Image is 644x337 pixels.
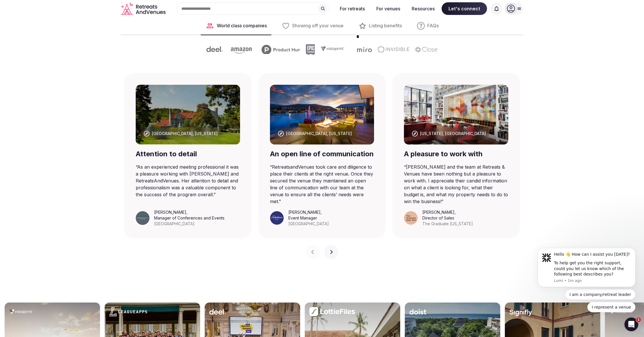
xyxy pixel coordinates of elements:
[369,23,402,29] span: Listing benefits
[422,210,455,215] cite: [PERSON_NAME]
[404,163,508,205] blockquote: “ [PERSON_NAME] and the team at Retreats & Venues have been nothing but a pleasure to work with. ...
[154,209,225,227] figcaption: ,
[529,216,644,321] iframe: Intercom notifications message
[404,85,508,145] img: New York, USA
[136,163,240,198] blockquote: “ As an experienced meeting professional it was a pleasure working with [PERSON_NAME] and Retreat...
[136,211,149,225] img: Hayle Rodey
[270,211,284,225] img: Nicole Carr
[442,2,487,15] span: Let's connect
[121,2,167,15] a: Visit the homepage
[154,210,186,215] cite: [PERSON_NAME]
[209,307,226,316] svg: Deel company logo
[154,221,225,227] div: [GEOGRAPHIC_DATA]
[372,2,405,15] button: For venues
[288,210,321,215] cite: [PERSON_NAME]
[292,23,344,29] span: Showing off your venue
[422,221,473,227] div: The Graduate [US_STATE]
[509,307,532,316] svg: Signify company logo
[217,23,267,29] span: World class companies
[152,131,218,136] div: [GEOGRAPHIC_DATA], [US_STATE]
[270,163,374,205] blockquote: “ RetreatsandVenues took care and diligence to place their clients at the right venue. Once they ...
[404,211,418,225] img: Cristina Dalal
[270,149,374,159] div: An open line of communication
[422,209,473,227] figcaption: ,
[136,149,240,159] div: Attention to detail
[412,17,443,34] button: FAQs
[288,215,329,221] div: Event Manager
[407,2,439,15] button: Resources
[422,215,473,221] div: Director of Sales
[288,221,329,227] div: [GEOGRAPHIC_DATA]
[404,149,508,159] div: A pleasure to work with
[427,23,439,29] span: FAQs
[277,17,348,34] button: Showing off your venue
[354,17,407,34] button: Listing benefits
[109,307,147,316] svg: LeagueApps company logo
[624,317,638,331] iframe: Intercom live chat
[409,307,426,316] svg: Doist company logo
[9,307,33,316] svg: Vistaprint company logo
[121,2,167,15] svg: Retreats and Venues company logo
[636,317,641,322] span: 1
[309,307,355,316] svg: LottieFiles company logo
[420,131,486,136] div: [US_STATE], [GEOGRAPHIC_DATA]
[154,215,225,221] div: Manager of Conferences and Events
[270,85,374,145] img: San Marcos, California
[286,131,352,136] div: [GEOGRAPHIC_DATA], [US_STATE]
[288,209,329,227] figcaption: ,
[201,17,271,34] button: World class companies
[136,85,240,145] img: Tarrytown, New York
[335,2,369,15] button: For retreats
